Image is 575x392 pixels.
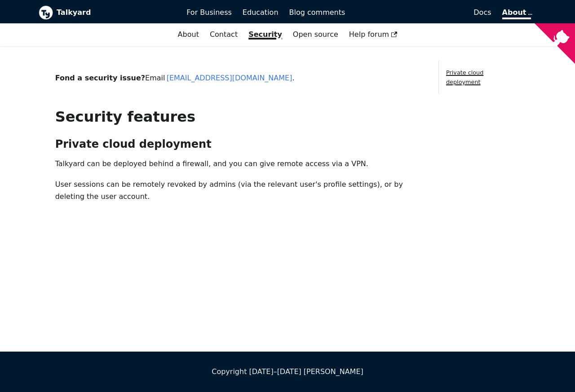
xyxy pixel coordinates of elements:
span: Education [243,8,279,17]
a: Open source [287,27,344,42]
div: Copyright [DATE]–[DATE] [PERSON_NAME] [39,366,536,378]
span: Help forum [349,30,398,39]
a: Private cloud deployment [446,69,483,85]
a: About [502,8,531,19]
p: User sessions can be remotely revoked by admins (via the relevant user's profile settings), or by... [55,179,424,203]
a: Help forum [344,27,403,42]
a: Education [237,5,284,20]
img: Talkyard logo [39,5,53,20]
b: Fond a security issue? [55,74,145,82]
a: Docs [350,5,496,20]
span: Blog comments [289,8,345,17]
a: About [172,27,204,42]
a: Talkyard logoTalkyard [39,5,174,20]
a: Contact [204,27,243,42]
a: For Business [181,5,237,20]
span: For Business [186,8,232,17]
a: Security [243,27,287,42]
b: Talkyard [57,7,174,18]
a: [EMAIL_ADDRESS][DOMAIN_NAME] [167,74,292,82]
p: Talkyard can be deployed behind a firewall, and you can give remote access via a VPN. [55,158,424,170]
h2: Private cloud deployment [55,137,424,151]
span: Docs [473,8,491,17]
div: Email . [48,61,431,211]
a: Blog comments [284,5,351,20]
h1: Security features [55,108,424,126]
